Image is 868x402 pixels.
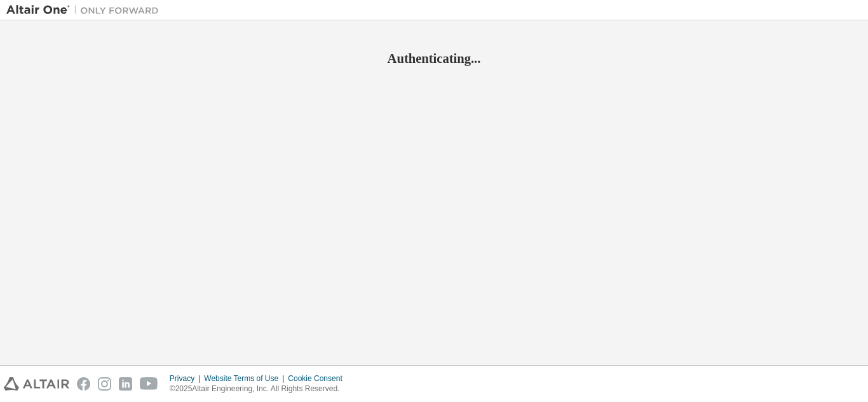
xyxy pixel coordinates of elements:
img: facebook.svg [77,377,90,391]
img: instagram.svg [98,377,111,391]
img: linkedin.svg [119,377,132,391]
div: Cookie Consent [288,373,349,384]
img: altair_logo.svg [4,377,69,391]
p: © 2025 Altair Engineering, Inc. All Rights Reserved. [170,384,350,394]
div: Privacy [170,373,204,384]
img: Altair One [6,4,165,17]
div: Website Terms of Use [204,373,288,384]
h2: Authenticating... [6,50,862,67]
img: youtube.svg [140,377,158,391]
